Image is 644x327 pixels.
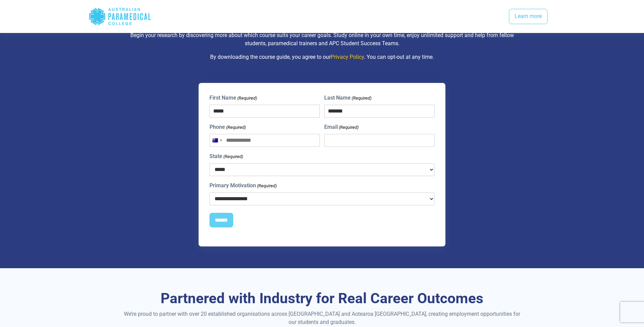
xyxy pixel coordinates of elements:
[324,94,371,102] label: Last Name
[209,123,246,131] label: Phone
[209,94,257,102] label: First Name
[331,54,364,60] a: Privacy Policy
[210,134,224,147] button: Selected country
[124,31,521,48] p: Begin your research by discovering more about which course suits your career goals. Study online ...
[351,95,372,102] span: (Required)
[324,123,358,131] label: Email
[124,310,521,326] p: We’re proud to partner with over 20 established organisations across [GEOGRAPHIC_DATA] and Aotear...
[237,95,257,102] span: (Required)
[509,9,548,24] a: Learn more
[225,124,246,131] span: (Required)
[209,152,243,160] label: State
[223,153,243,160] span: (Required)
[338,124,359,131] span: (Required)
[209,182,277,190] label: Primary Motivation
[256,183,277,189] span: (Required)
[124,53,521,61] p: By downloading the course guide, you agree to our . You can opt-out at any time.
[89,5,151,28] div: Australian Paramedical College
[124,290,521,307] h3: Partnered with Industry for Real Career Outcomes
